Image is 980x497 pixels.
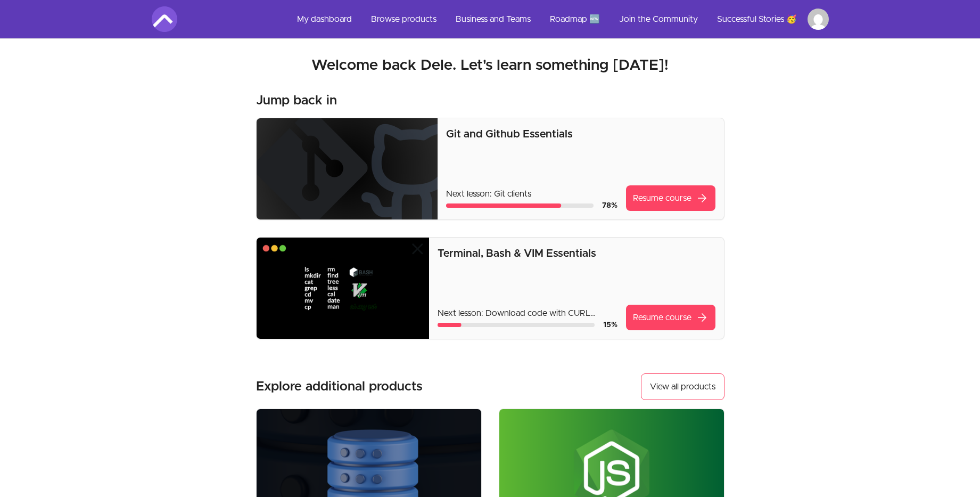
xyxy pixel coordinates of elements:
a: Browse products [363,6,445,32]
nav: Main [289,6,829,32]
img: Product image for Git and Github Essentials [257,118,438,219]
a: Resume coursearrow_forward [626,305,715,330]
span: arrow_forward [696,192,709,205]
a: Business and Teams [447,6,539,32]
p: Terminal, Bash & VIM Essentials [438,246,715,261]
a: Join the Community [611,6,706,32]
a: My dashboard [289,6,360,32]
span: 78 % [602,202,617,209]
a: Successful Stories 🥳 [709,6,805,32]
h3: Jump back in [256,92,337,109]
p: Next lesson: Download code with CURL command [438,307,617,320]
a: View all products [641,373,724,400]
p: Git and Github Essentials [446,127,715,142]
span: 15 % [603,321,617,329]
div: Course progress [438,323,595,327]
img: Profile image for Dele Adeogun [808,9,829,30]
img: Product image for Terminal, Bash & VIM Essentials [257,238,429,339]
img: Amigoscode logo [152,6,177,32]
span: arrow_forward [696,311,709,324]
p: Next lesson: Git clients [446,188,617,200]
h3: Explore additional products [256,378,423,395]
a: Resume coursearrow_forward [626,185,715,211]
a: Roadmap 🆕 [541,6,608,32]
h2: Welcome back Dele. Let's learn something [DATE]! [152,56,829,75]
div: Course progress [446,203,593,208]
